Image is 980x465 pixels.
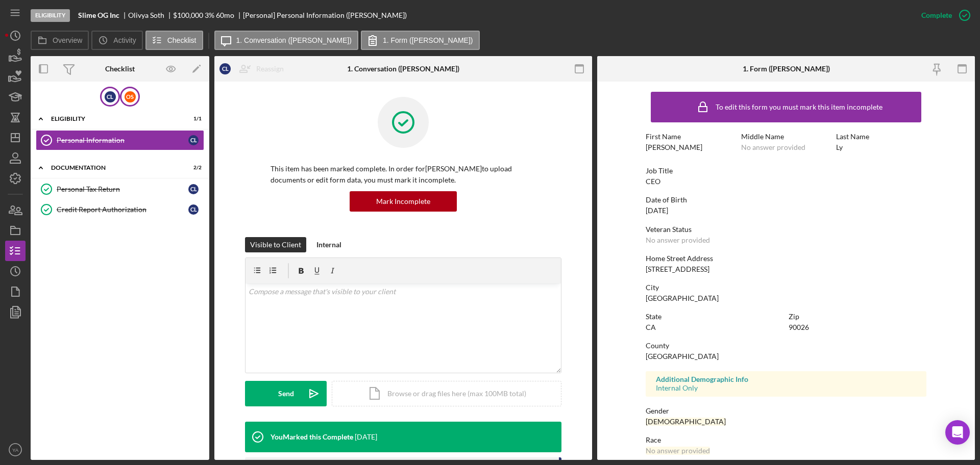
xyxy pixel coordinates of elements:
div: 1 / 1 [183,116,202,122]
label: Checklist [167,36,197,44]
div: Credit Report Authorization [57,205,188,214]
label: Activity [113,36,136,44]
div: 2 / 2 [183,165,202,171]
div: [DATE] [646,206,668,215]
div: Personal Information [57,136,188,144]
button: Complete [911,5,975,25]
div: [Personal] Personal Information ([PERSON_NAME]) [243,11,407,19]
div: C L [105,91,116,102]
div: C L [219,63,231,74]
label: 1. Conversation ([PERSON_NAME]) [236,36,352,44]
div: Complete [921,5,952,25]
b: Slime OG Inc [78,11,119,19]
button: YA [5,440,26,460]
div: State [646,313,783,321]
div: [GEOGRAPHIC_DATA] [646,294,719,302]
button: Checklist [145,31,203,50]
div: C L [188,204,199,215]
div: Last Name [836,133,926,141]
div: Mark Incomplete [376,191,430,212]
div: CA [646,323,656,331]
div: 1. Form ([PERSON_NAME]) [743,65,830,73]
button: Overview [31,31,89,50]
div: Ly [836,143,843,151]
a: Credit Report AuthorizationCL [36,199,204,220]
div: 60 mo [216,11,234,19]
div: Veteran Status [646,225,926,234]
div: Internal Only [656,384,916,392]
div: [PERSON_NAME] [646,143,702,151]
div: No answer provided [646,447,710,455]
div: Checklist [105,65,135,73]
button: 1. Conversation ([PERSON_NAME]) [214,31,358,50]
div: O S [125,91,136,102]
div: Eligibility [51,116,176,122]
div: Internal [316,237,341,252]
div: Personal Tax Return [57,185,188,193]
label: Overview [53,36,82,44]
div: 90026 [789,323,809,331]
div: Send [278,381,294,406]
div: Gender [646,407,926,415]
div: C L [188,135,199,145]
div: Additional Demographic Info [656,375,916,383]
div: Date of Birth [646,196,926,204]
span: $100,000 [173,11,203,19]
div: County [646,342,926,350]
button: Visible to Client [245,237,306,252]
div: Reassign [256,59,284,79]
div: Job Title [646,167,926,175]
div: To edit this form you must mark this item incomplete [716,103,883,111]
div: [GEOGRAPHIC_DATA] [646,352,719,360]
div: C L [188,184,199,194]
button: Mark Incomplete [350,191,457,212]
div: No answer provided [741,143,805,151]
div: No answer provided [646,236,710,244]
a: Personal InformationCL [36,130,204,150]
div: City [646,283,926,292]
div: Zip [789,313,926,321]
button: Internal [311,237,347,252]
button: CLReassign [214,59,294,79]
label: 1. Form ([PERSON_NAME]) [383,36,473,44]
div: CEO [646,177,660,186]
div: 1. Conversation ([PERSON_NAME]) [347,65,459,73]
div: Eligibility [31,9,70,22]
div: Olivya Soth [128,11,173,19]
text: YA [12,447,19,453]
p: This item has been marked complete. In order for [PERSON_NAME] to upload documents or edit form d... [271,163,536,186]
div: Documentation [51,165,176,171]
div: 3 % [205,11,214,19]
div: [STREET_ADDRESS] [646,265,709,273]
div: You Marked this Complete [271,433,353,441]
div: Race [646,436,926,444]
time: 2025-10-06 23:40 [355,433,377,441]
div: Home Street Address [646,254,926,263]
div: Open Intercom Messenger [945,420,970,445]
div: [DEMOGRAPHIC_DATA] [646,418,726,426]
div: First Name [646,133,736,141]
div: Middle Name [741,133,831,141]
div: Visible to Client [250,237,301,252]
button: Send [245,381,327,406]
button: 1. Form ([PERSON_NAME]) [361,31,480,50]
button: Activity [91,31,142,50]
a: Personal Tax ReturnCL [36,179,204,199]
